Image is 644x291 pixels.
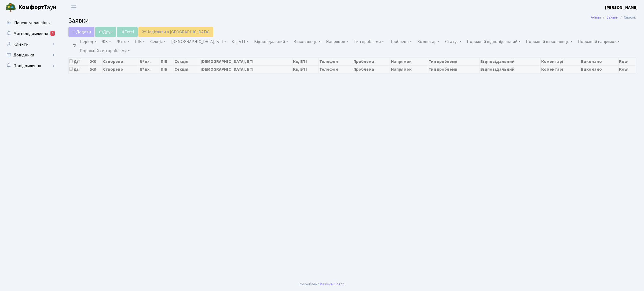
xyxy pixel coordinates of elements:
[320,281,345,287] a: Massive Kinetic
[580,58,619,65] th: Виконано
[78,46,132,55] a: Порожній тип проблеми
[72,29,91,35] span: Додати
[114,37,131,46] a: № вх.
[606,15,618,20] a: Заявки
[415,37,442,46] a: Коментар
[103,58,139,65] th: Створено
[89,65,102,73] th: ЖК
[619,65,636,73] th: Row
[14,20,50,26] span: Панель управління
[583,12,644,23] nav: breadcrumb
[69,58,89,65] th: Дії
[324,37,350,46] a: Напрямок
[352,37,386,46] a: Тип проблеми
[299,281,345,287] div: Розроблено .
[133,37,147,46] a: ПІБ
[3,39,56,50] a: Клієнти
[580,65,619,73] th: Виконано
[618,15,636,20] li: Список
[465,37,523,46] a: Порожній відповідальний
[174,65,200,73] th: Секція
[353,58,390,65] th: Проблема
[619,58,636,65] th: Row
[541,65,580,73] th: Коментарі
[139,58,160,65] th: № вх.
[68,16,89,25] span: Заявки
[591,15,601,20] a: Admin
[78,37,98,46] a: Період
[50,31,55,36] div: 1
[103,65,139,73] th: Створено
[89,58,102,65] th: ЖК
[160,58,174,65] th: ПІБ
[353,65,390,73] th: Проблема
[541,58,580,65] th: Коментарі
[3,60,56,71] a: Повідомлення
[605,4,638,11] a: [PERSON_NAME]
[174,58,200,65] th: Секція
[428,65,480,73] th: Тип проблеми
[95,27,116,37] a: Друк
[229,37,251,46] a: Кв, БТІ
[5,2,16,13] img: logo.png
[480,65,541,73] th: Відповідальний
[148,37,168,46] a: Секція
[390,65,428,73] th: Напрямок
[18,3,56,12] span: Таун
[13,31,48,37] span: Мої повідомлення
[100,37,113,46] a: ЖК
[291,37,323,46] a: Виконавець
[3,17,56,28] a: Панель управління
[605,5,638,10] b: [PERSON_NAME]
[139,65,160,73] th: № вх.
[3,50,56,60] a: Довідники
[319,65,353,73] th: Телефон
[117,27,138,37] a: Excel
[319,58,353,65] th: Телефон
[3,28,56,39] a: Мої повідомлення1
[169,37,228,46] a: [DEMOGRAPHIC_DATA], БТІ
[68,27,94,37] a: Додати
[252,37,290,46] a: Відповідальний
[292,65,319,73] th: Кв, БТІ
[387,37,414,46] a: Проблема
[200,58,292,65] th: [DEMOGRAPHIC_DATA], БТІ
[480,58,541,65] th: Відповідальний
[292,58,319,65] th: Кв, БТІ
[576,37,622,46] a: Порожній напрямок
[428,58,480,65] th: Тип проблеми
[160,65,174,73] th: ПІБ
[138,27,213,37] a: Надіслати в [GEOGRAPHIC_DATA]
[390,58,428,65] th: Напрямок
[69,65,89,73] th: Дії
[18,3,44,12] b: Комфорт
[524,37,575,46] a: Порожній виконавець
[443,37,464,46] a: Статус
[67,3,80,12] button: Переключити навігацію
[200,65,292,73] th: [DEMOGRAPHIC_DATA], БТІ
